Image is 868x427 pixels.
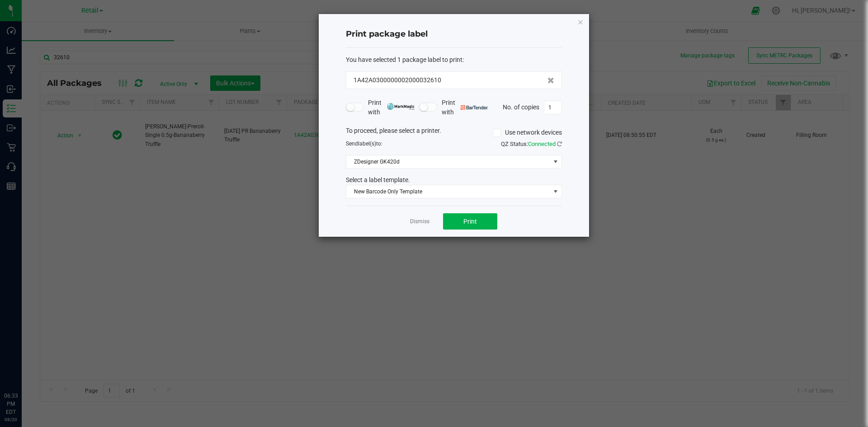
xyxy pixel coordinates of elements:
span: New Barcode Only Template [346,185,550,198]
button: Print [443,213,497,230]
img: mark_magic_cybra.png [387,103,415,110]
span: Print with [368,98,415,117]
span: You have selected 1 package label to print [346,56,462,63]
span: Send to: [346,141,382,147]
div: To proceed, please select a printer. [339,126,569,140]
span: ZDesigner GK420d [346,155,550,168]
span: QZ Status: [501,141,562,147]
label: Use network devices [493,128,562,137]
span: 1A42A0300000002000032610 [354,75,441,85]
iframe: Resource center [9,355,36,382]
span: Print [463,218,477,225]
a: Dismiss [410,218,429,225]
span: Print with [442,98,488,117]
h4: Print package label [346,28,562,40]
span: No. of copies [503,103,539,110]
span: Connected [528,141,556,147]
div: : [346,55,562,65]
img: bartender.png [461,105,488,110]
span: label(s) [358,141,376,147]
div: Select a label template. [339,175,569,185]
